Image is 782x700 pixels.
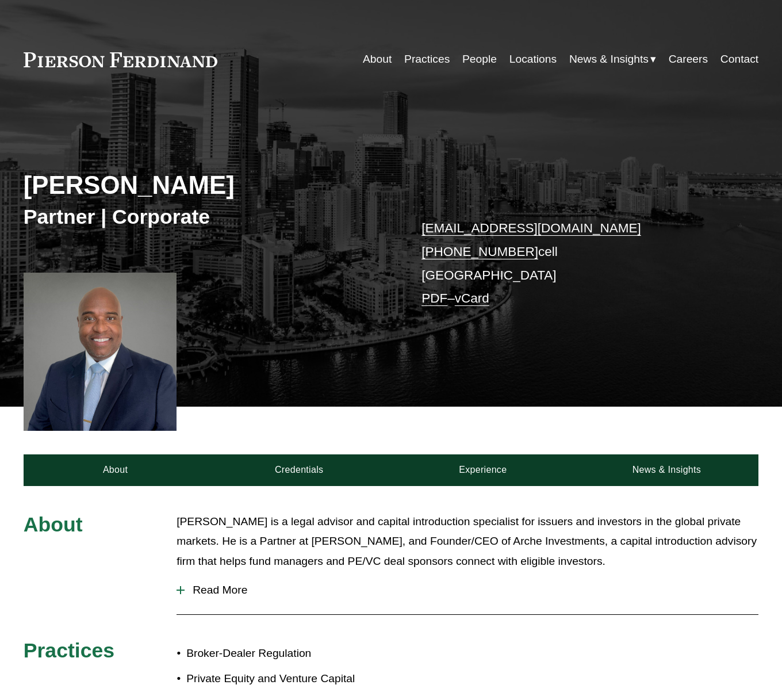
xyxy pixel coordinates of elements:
a: vCard [455,291,489,305]
a: News & Insights [575,454,759,486]
a: Practices [404,48,450,71]
p: Private Equity and Venture Capital [186,669,391,689]
span: News & Insights [569,49,649,70]
p: [PERSON_NAME] is a legal advisor and capital introduction specialist for issuers and investors in... [177,512,758,572]
p: Broker-Dealer Regulation [186,644,391,664]
a: About [363,48,392,71]
a: Experience [391,454,575,486]
span: Practices [24,639,114,662]
a: People [462,48,497,71]
a: About [24,454,208,486]
span: Read More [185,584,758,596]
a: [EMAIL_ADDRESS][DOMAIN_NAME] [421,221,641,235]
span: About [24,513,83,536]
p: cell [GEOGRAPHIC_DATA] – [421,217,728,310]
a: Careers [669,48,708,71]
a: Credentials [207,454,391,486]
h3: Partner | Corporate [24,204,391,229]
a: [PHONE_NUMBER] [421,244,538,259]
a: PDF [421,291,447,305]
h2: [PERSON_NAME] [24,170,391,200]
a: Locations [509,48,557,71]
a: folder dropdown [569,48,656,71]
button: Read More [177,575,758,605]
a: Contact [720,48,758,71]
